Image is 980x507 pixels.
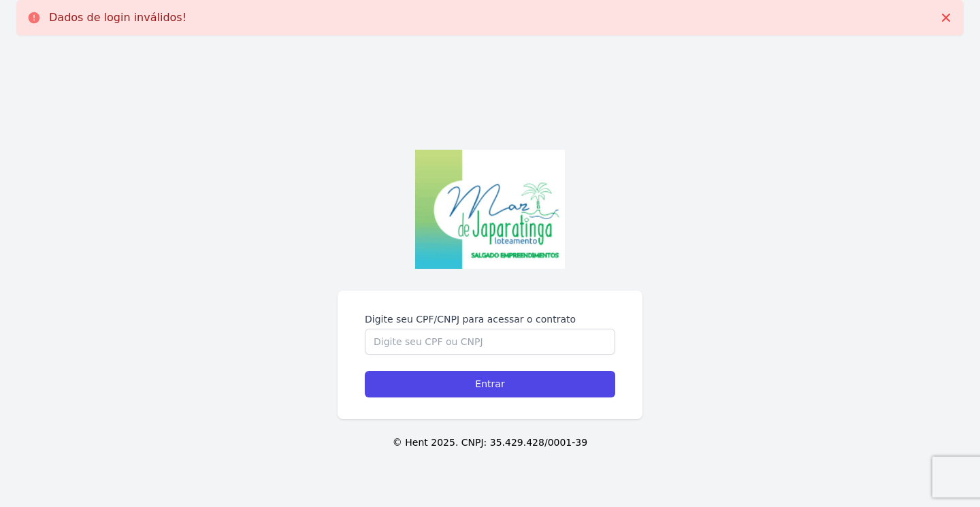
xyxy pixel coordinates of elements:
input: Digite seu CPF ou CNPJ [365,329,615,355]
input: Entrar [365,371,615,397]
label: Digite seu CPF/CNPJ para acessar o contrato [365,312,615,326]
p: © Hent 2025. CNPJ: 35.429.428/0001-39 [22,436,958,450]
p: Dados de login inválidos! [49,11,186,24]
img: mardejaparatinga.jpg [415,150,565,269]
